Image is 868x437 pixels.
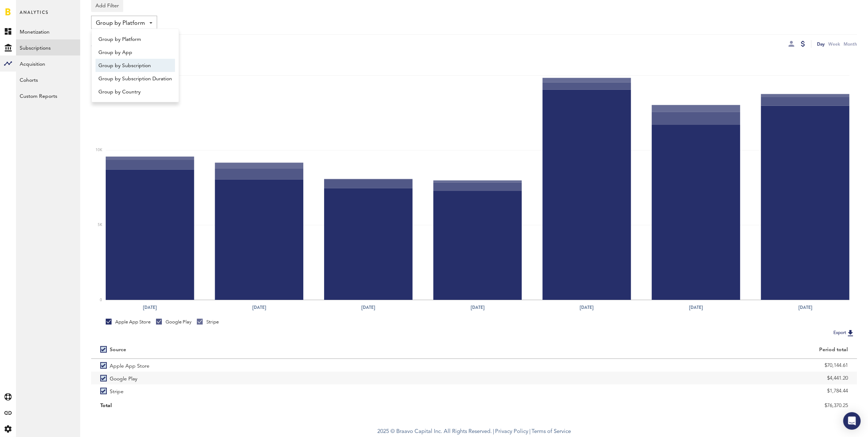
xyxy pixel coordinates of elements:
[495,429,528,434] a: Privacy Policy
[252,304,266,311] text: [DATE]
[110,359,149,372] span: Apple App Store
[197,319,219,325] div: Stripe
[16,88,80,104] a: Custom Reports
[98,86,172,98] span: Group by Country
[471,304,484,311] text: [DATE]
[580,304,594,311] text: [DATE]
[483,360,848,371] div: $70,144.61
[96,85,175,98] a: Group by Country
[96,17,145,30] span: Group by Platform
[798,304,812,311] text: [DATE]
[843,412,861,430] div: Open Intercom Messenger
[15,5,42,12] span: Support
[110,347,126,353] div: Source
[362,304,375,311] text: [DATE]
[156,319,191,325] div: Google Play
[16,55,80,72] a: Acquisition
[98,223,102,227] text: 5K
[98,73,172,85] span: Group by Subscription Duration
[16,39,80,55] a: Subscriptions
[96,32,175,46] a: Group by Platform
[846,329,855,337] img: Export
[100,298,102,302] text: 0
[96,149,102,152] text: 10K
[483,373,848,384] div: $4,441.20
[96,59,175,72] a: Group by Subscription
[483,347,848,353] div: Period total
[20,8,48,23] span: Analytics
[844,40,857,48] div: Month
[483,400,848,411] div: $76,370.25
[98,60,172,72] span: Group by Subscription
[16,23,80,39] a: Monetization
[532,429,571,434] a: Terms of Service
[689,304,703,311] text: [DATE]
[100,400,465,411] div: Total
[96,72,175,85] a: Group by Subscription Duration
[817,40,825,48] div: Day
[483,386,848,396] div: $1,784.44
[16,72,80,88] a: Cohorts
[110,384,124,397] span: Stripe
[106,319,151,325] div: Apple App Store
[831,328,857,338] button: Export
[98,33,172,46] span: Group by Platform
[110,372,137,384] span: Google Play
[143,304,157,311] text: [DATE]
[98,46,172,59] span: Group by App
[828,40,840,48] div: Week
[96,46,175,59] a: Group by App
